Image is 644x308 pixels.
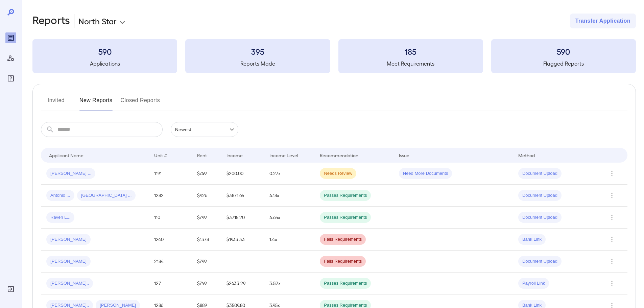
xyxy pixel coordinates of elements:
div: Income [226,151,243,159]
button: Invited [41,95,71,111]
span: [PERSON_NAME] ... [46,170,95,177]
td: $799 [192,207,221,229]
span: Need More Documents [399,170,452,177]
button: Row Actions [606,234,617,245]
h3: 185 [338,46,483,57]
div: Applicant Name [49,151,84,159]
span: Document Upload [518,170,562,177]
span: Document Upload [518,258,562,265]
span: Document Upload [518,192,562,199]
div: Recommendation [320,151,358,159]
td: 1240 [149,229,192,251]
div: Log Out [5,284,16,294]
div: Manage Users [5,53,16,64]
td: $799 [192,251,221,273]
summary: 590Applications395Reports Made185Meet Requirements590Flagged Reports [32,39,636,73]
button: Row Actions [606,256,617,267]
td: $3871.65 [221,185,264,207]
td: $1378 [192,229,221,251]
td: 2184 [149,251,192,273]
span: Bank Link [518,236,546,243]
span: Passes Requirements [320,214,371,221]
td: 110 [149,207,192,229]
div: Income Level [269,151,298,159]
button: Transfer Application [570,14,636,28]
button: Row Actions [606,278,617,289]
td: $749 [192,273,221,294]
button: Closed Reports [121,95,160,111]
td: 127 [149,273,192,294]
span: Passes Requirements [320,192,371,199]
td: 1191 [149,163,192,185]
td: - [264,251,314,273]
td: $200.00 [221,163,264,185]
td: $1933.33 [221,229,264,251]
div: Unit # [154,151,167,159]
td: $749 [192,163,221,185]
span: [PERSON_NAME] [46,258,91,265]
button: Row Actions [606,168,617,179]
td: $2633.29 [221,273,264,294]
button: Row Actions [606,190,617,201]
h5: Flagged Reports [491,60,636,68]
span: Raven L... [46,214,74,221]
h3: 395 [185,46,330,57]
div: Method [518,151,535,159]
div: Rent [197,151,208,159]
button: Row Actions [606,212,617,223]
td: 4.65x [264,207,314,229]
span: [GEOGRAPHIC_DATA] ... [77,192,136,199]
button: New Reports [79,95,113,111]
td: 0.27x [264,163,314,185]
div: Newest [171,122,238,137]
span: [PERSON_NAME] [46,236,91,243]
h3: 590 [32,46,177,57]
span: [PERSON_NAME].. [46,280,93,287]
td: 1282 [149,185,192,207]
p: North Star [78,16,117,26]
div: FAQ [5,73,16,84]
span: Antonio ... [46,192,74,199]
td: $3715.20 [221,207,264,229]
span: Needs Review [320,170,356,177]
div: Issue [399,151,410,159]
h5: Meet Requirements [338,60,483,68]
span: Payroll Link [518,280,549,287]
h3: 590 [491,46,636,57]
span: Fails Requirements [320,258,366,265]
td: 3.52x [264,273,314,294]
div: Reports [5,32,16,43]
td: $926 [192,185,221,207]
span: Passes Requirements [320,280,371,287]
span: Fails Requirements [320,236,366,243]
td: 4.18x [264,185,314,207]
h5: Applications [32,60,177,68]
h2: Reports [32,14,70,28]
td: 1.4x [264,229,314,251]
h5: Reports Made [185,60,330,68]
span: Document Upload [518,214,562,221]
